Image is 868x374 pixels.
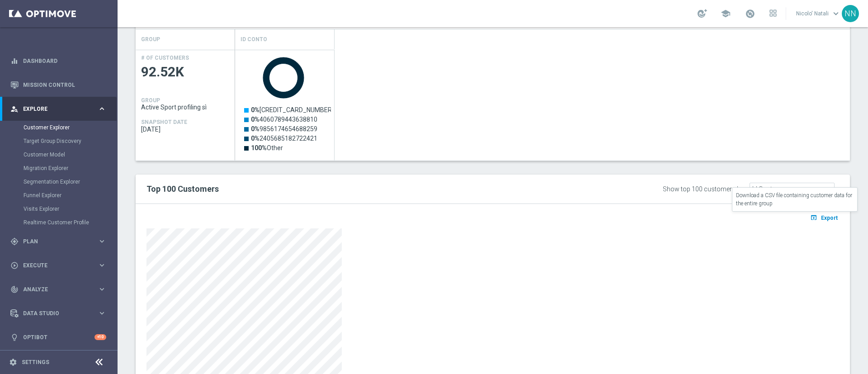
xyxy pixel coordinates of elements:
[10,73,106,97] div: Mission Control
[23,239,98,244] span: Plan
[9,358,17,366] i: settings
[721,9,731,19] span: school
[235,50,335,161] div: Press SPACE to select this row.
[809,212,839,223] button: open_in_browser Export
[141,63,230,81] span: 92.52K
[10,261,19,270] i: play_circle_outline
[24,124,94,131] a: Customer Explorer
[23,325,94,349] a: Optibot
[24,134,117,148] div: Target Group Discovery
[98,237,106,246] i: keyboard_arrow_right
[251,106,334,114] text: [CREDIT_CARD_NUMBER]
[24,189,117,202] div: Funnel Explorer
[810,214,820,221] i: open_in_browser
[136,50,235,161] div: Press SPACE to select this row.
[98,104,106,113] i: keyboard_arrow_right
[10,105,98,113] div: Explore
[24,161,117,175] div: Migration Explorer
[23,263,98,268] span: Execute
[24,121,117,134] div: Customer Explorer
[22,360,49,365] a: Settings
[23,106,98,112] span: Explore
[94,334,106,340] div: +10
[98,309,106,317] i: keyboard_arrow_right
[10,237,19,246] i: gps_fixed
[10,57,19,65] i: equalizer
[146,184,545,194] h2: Top 100 Customers
[10,285,98,294] div: Analyze
[23,49,106,73] a: Dashboard
[24,192,94,199] a: Funnel Explorer
[241,32,267,47] h4: Id Conto
[251,125,259,133] tspan: 0%
[10,262,107,269] button: play_circle_outline Execute keyboard_arrow_right
[141,104,230,111] span: Active Sport profiling sì
[98,285,106,294] i: keyboard_arrow_right
[141,32,160,47] h4: GROUP
[10,238,107,245] button: gps_fixed Plan keyboard_arrow_right
[98,261,106,270] i: keyboard_arrow_right
[732,188,857,211] div: Download a CSV file containing customer data for the entire group
[24,165,94,172] a: Migration Explorer
[23,73,106,97] a: Mission Control
[10,309,98,317] div: Data Studio
[24,219,94,226] a: Realtime Customer Profile
[24,151,94,158] a: Customer Model
[24,216,117,229] div: Realtime Customer Profile
[10,285,19,294] i: track_changes
[251,135,259,142] tspan: 0%
[251,144,267,151] tspan: 100%
[10,325,106,349] div: Optibot
[842,5,859,22] div: NN
[24,148,117,161] div: Customer Model
[821,215,838,221] span: Export
[23,311,98,316] span: Data Studio
[10,334,107,341] button: lightbulb Optibot +10
[10,333,19,341] i: lightbulb
[24,137,94,145] a: Target Group Discovery
[23,287,98,292] span: Analyze
[10,105,19,113] i: person_search
[251,125,317,133] text: 9856174654688259
[24,178,94,185] a: Segmentation Explorer
[251,144,283,151] text: Other
[141,55,189,61] h4: # OF CUSTOMERS
[10,105,107,113] button: person_search Explore keyboard_arrow_right
[251,116,317,123] text: 4060789443638810
[10,49,106,73] div: Dashboard
[24,205,94,213] a: Visits Explorer
[10,81,107,89] button: Mission Control
[663,185,744,193] div: Show top 100 customers by
[10,57,107,65] button: equalizer Dashboard
[795,7,842,20] a: Nicolo' Natalikeyboard_arrow_down
[10,310,107,317] button: Data Studio keyboard_arrow_right
[251,106,259,114] tspan: 0%
[24,175,117,189] div: Segmentation Explorer
[141,126,230,133] span: 2025-10-12
[10,237,98,246] div: Plan
[10,286,107,293] button: track_changes Analyze keyboard_arrow_right
[10,261,98,270] div: Execute
[141,119,187,125] h4: SNAPSHOT DATE
[831,9,841,19] span: keyboard_arrow_down
[24,202,117,216] div: Visits Explorer
[251,116,259,123] tspan: 0%
[141,97,160,104] h4: GROUP
[251,135,317,142] text: 2405685182722421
